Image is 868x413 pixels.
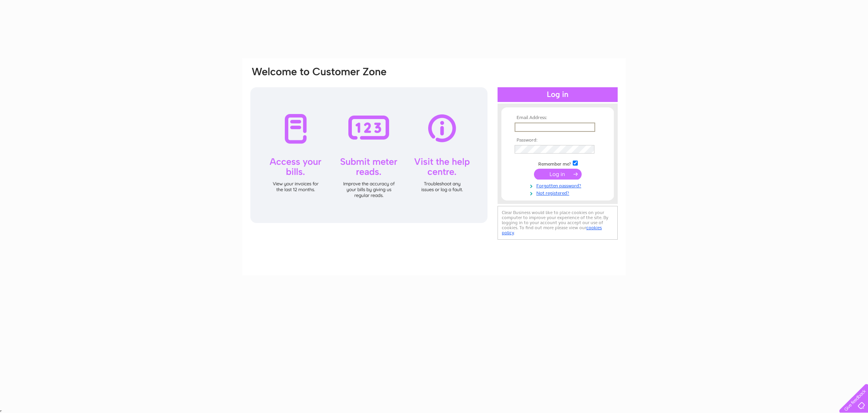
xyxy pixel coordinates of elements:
[515,181,603,189] a: Forgotten password?
[513,159,603,167] td: Remember me?
[515,189,603,196] a: Not registered?
[502,225,602,235] a: cookies policy
[534,169,582,180] input: Submit
[498,206,618,240] div: Clear Business would like to place cookies on your computer to improve your experience of the sit...
[513,115,603,121] th: Email Address:
[513,138,603,143] th: Password:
